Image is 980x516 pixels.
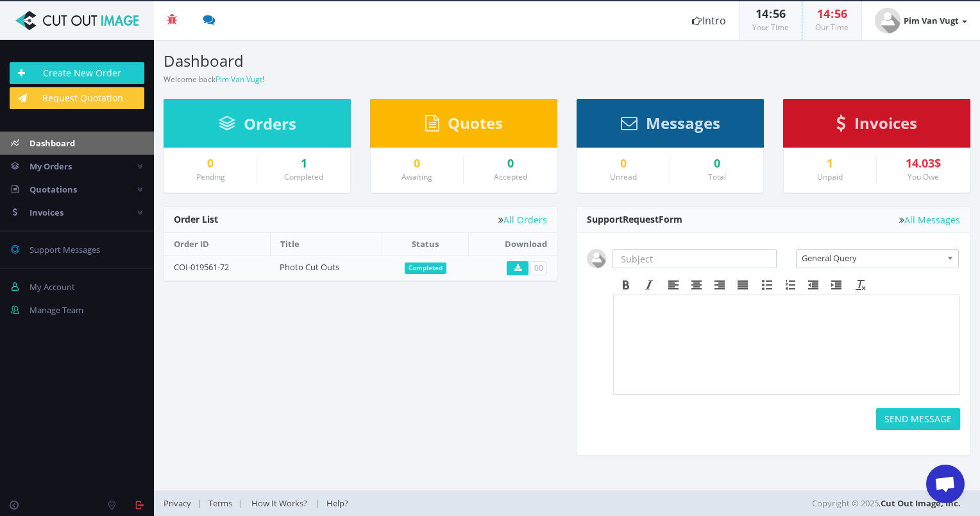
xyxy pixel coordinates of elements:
[405,262,446,274] span: Completed
[731,277,754,293] div: Justify
[854,112,917,133] span: Invoices
[623,213,659,225] span: Request
[251,497,307,509] span: How It Works?
[243,497,316,509] a: How It Works?
[708,277,731,293] div: Align right
[662,277,685,293] div: Align left
[646,112,720,133] span: Messages
[680,157,754,170] div: 0
[10,62,144,84] a: Create New Order
[638,277,661,293] div: Italic
[779,277,802,293] div: Numbered list
[30,207,63,218] span: Invoices
[610,171,637,182] small: Unread
[587,213,682,225] span: Support Form
[815,22,849,33] small: Our Time
[382,233,469,255] th: Status
[756,277,779,293] div: Bullet list
[380,157,453,170] a: 0
[174,213,218,225] span: Order List
[270,233,382,255] th: Title
[164,74,264,85] small: Welcome back !
[793,157,866,170] a: 1
[849,277,872,293] div: Clear formatting
[802,250,942,266] span: General Query
[756,6,768,21] span: 14
[174,261,229,273] a: COI-019561-72
[164,233,270,255] th: Order ID
[881,497,961,509] a: Cut Out Image, Inc.
[498,215,547,225] a: All Orders
[752,22,789,33] small: Your Time
[926,465,965,503] a: Open chat
[10,11,144,30] img: Cut Out Image
[875,8,900,33] img: user_default.jpg
[30,244,100,255] span: Support Messages
[685,277,708,293] div: Align center
[473,157,547,170] a: 0
[802,277,825,293] div: Decrease indent
[30,137,75,149] span: Dashboard
[614,277,638,293] div: Bold
[768,6,773,21] span: :
[836,120,917,132] a: Invoices
[401,171,432,182] small: Awaiting
[280,261,339,273] a: Photo Cut Outs
[612,249,777,268] input: Subject
[587,157,660,170] a: 0
[679,1,739,40] a: Intro
[30,304,83,316] span: Manage Team
[614,295,959,394] iframe: Rich Text Area. Press ALT-F9 for menu. Press ALT-F10 for toolbar. Press ALT-0 for help
[908,171,939,182] small: You Owe
[30,281,75,293] span: My Account
[899,215,960,225] a: All Messages
[773,6,786,21] span: 56
[320,497,355,509] a: Help?
[164,497,198,509] a: Privacy
[30,160,72,172] span: My Orders
[886,157,960,170] div: 14.03$
[817,6,830,21] span: 14
[834,6,847,21] span: 56
[202,497,239,509] a: Terms
[830,6,834,21] span: :
[448,112,503,133] span: Quotes
[817,171,843,182] small: Unpaid
[215,74,262,85] a: Pim Van Vugt
[30,184,77,195] span: Quotations
[284,171,323,182] small: Completed
[825,277,848,293] div: Increase indent
[469,233,557,255] th: Download
[244,113,296,134] span: Orders
[10,87,144,109] a: Request Quotation
[904,15,959,26] strong: Pim Van Vugt
[876,408,960,430] button: SEND MESSAGE
[708,171,726,182] small: Total
[425,120,503,132] a: Quotes
[621,120,720,132] a: Messages
[494,171,527,182] small: Accepted
[196,171,225,182] small: Pending
[164,490,702,516] div: | | |
[219,121,296,132] a: Orders
[587,249,606,268] img: user_default.jpg
[267,157,341,170] a: 1
[862,1,980,40] a: Pim Van Vugt
[812,497,961,510] span: Copyright © 2025,
[164,53,557,69] h3: Dashboard
[174,157,247,170] a: 0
